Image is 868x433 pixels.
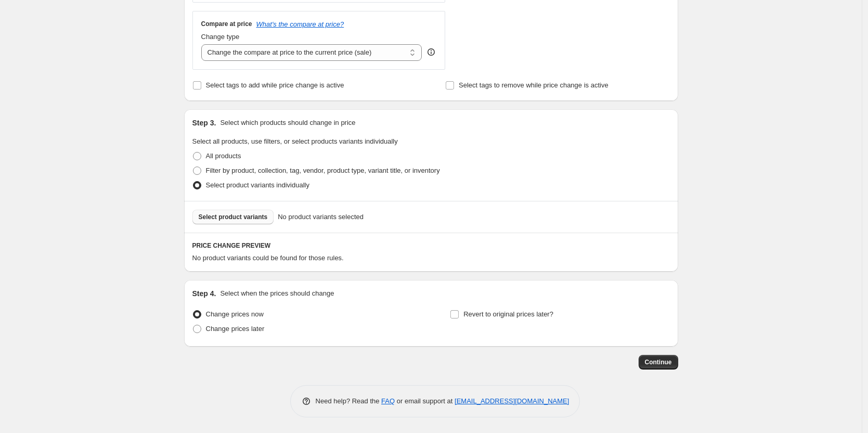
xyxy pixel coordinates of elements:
[278,212,364,222] span: No product variants selected
[459,81,608,89] span: Select tags to remove while price change is active
[426,47,436,57] div: help
[206,81,344,89] span: Select tags to add while price change is active
[201,20,252,28] h3: Compare at price
[206,167,440,174] span: Filter by product, collection, tag, vendor, product type, variant title, or inventory
[395,397,455,405] span: or email support at
[206,310,264,318] span: Change prices now
[192,288,216,299] h2: Step 4.
[463,310,553,318] span: Revert to original prices later?
[639,355,678,370] button: Continue
[645,358,672,366] span: Continue
[316,397,382,405] span: Need help? Read the
[201,33,240,41] span: Change type
[192,254,344,262] span: No product variants could be found for those rules.
[192,137,398,145] span: Select all products, use filters, or select products variants individually
[206,152,241,160] span: All products
[206,325,265,333] span: Change prices later
[192,241,670,250] h6: PRICE CHANGE PREVIEW
[220,288,334,299] p: Select when the prices should change
[206,181,309,189] span: Select product variants individually
[192,210,274,224] button: Select product variants
[381,397,395,405] a: FAQ
[220,118,355,128] p: Select which products should change in price
[455,397,569,405] a: [EMAIL_ADDRESS][DOMAIN_NAME]
[192,118,216,128] h2: Step 3.
[199,213,268,221] span: Select product variants
[256,20,344,28] button: What's the compare at price?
